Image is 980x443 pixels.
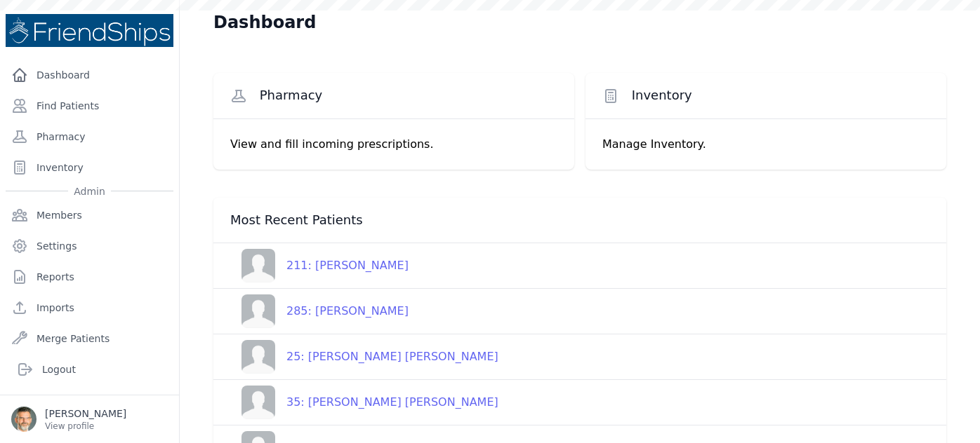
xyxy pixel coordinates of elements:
[6,263,173,291] a: Reports
[6,201,173,229] a: Members
[602,136,929,153] p: Manage Inventory.
[11,407,168,432] a: [PERSON_NAME] View profile
[230,386,498,419] a: 35: [PERSON_NAME] [PERSON_NAME]
[6,232,173,260] a: Settings
[11,355,168,383] a: Logout
[241,249,275,282] img: person-242608b1a05df3501eefc295dc1bc67a.jpg
[230,340,498,374] a: 25: [PERSON_NAME] [PERSON_NAME]
[260,87,323,104] span: Pharmacy
[241,294,275,328] img: person-242608b1a05df3501eefc295dc1bc67a.jpg
[275,303,409,320] div: 285: [PERSON_NAME]
[45,421,126,432] p: View profile
[6,123,173,151] a: Pharmacy
[6,61,173,89] a: Dashboard
[6,14,173,47] img: Medical Missions EMR
[275,257,409,274] div: 211: [PERSON_NAME]
[241,386,275,419] img: person-242608b1a05df3501eefc295dc1bc67a.jpg
[230,294,409,328] a: 285: [PERSON_NAME]
[275,394,498,411] div: 35: [PERSON_NAME] [PERSON_NAME]
[6,154,173,182] a: Inventory
[213,73,574,170] a: Pharmacy View and fill incoming prescriptions.
[6,325,173,353] a: Merge Patients
[230,136,557,153] p: View and fill incoming prescriptions.
[68,184,111,198] span: Admin
[6,92,173,120] a: Find Patients
[275,348,498,365] div: 25: [PERSON_NAME] [PERSON_NAME]
[6,294,173,322] a: Imports
[632,87,692,104] span: Inventory
[230,212,363,229] span: Most Recent Patients
[45,407,126,421] p: [PERSON_NAME]
[230,249,409,282] a: 211: [PERSON_NAME]
[585,73,946,170] a: Inventory Manage Inventory.
[241,340,275,374] img: person-242608b1a05df3501eefc295dc1bc67a.jpg
[213,11,316,34] h1: Dashboard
